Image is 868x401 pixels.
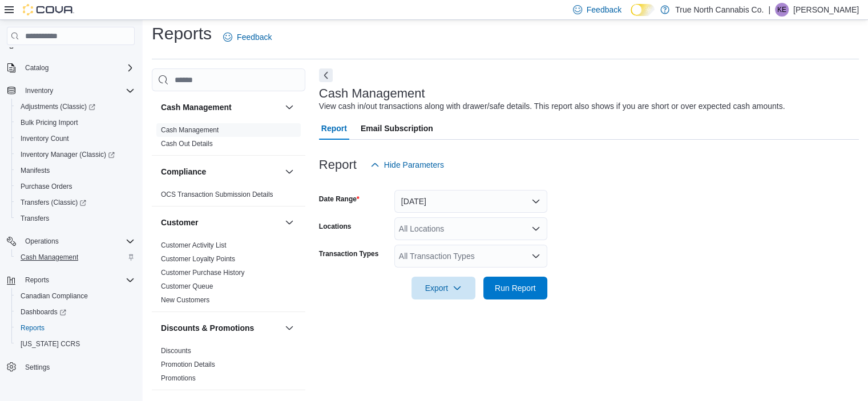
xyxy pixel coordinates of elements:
[587,4,621,15] span: Feedback
[161,191,273,199] a: OCS Transaction Submission Details
[11,147,139,163] a: Inventory Manager (Classic)
[361,117,433,140] span: Email Subscription
[2,233,139,249] button: Operations
[282,321,296,335] button: Discounts & Promotions
[21,84,58,98] button: Inventory
[631,16,631,17] span: Dark Mode
[21,361,54,374] a: Settings
[16,148,119,161] a: Inventory Manager (Classic)
[319,68,333,82] button: Next
[161,282,213,291] span: Customer Queue
[11,288,139,304] button: Canadian Compliance
[152,344,305,390] div: Discounts & Promotions
[16,289,135,303] span: Canadian Compliance
[2,83,139,99] button: Inventory
[675,3,764,17] p: True North Cannabis Co.
[366,153,449,176] button: Hide Parameters
[21,339,80,349] span: [US_STATE] CCRS
[11,320,139,336] button: Reports
[21,214,49,223] span: Transfers
[161,374,196,383] span: Promotions
[161,241,227,250] span: Customer Activity List
[161,322,254,334] h3: Discounts & Promotions
[16,212,135,225] span: Transfers
[161,255,235,263] a: Customer Loyalty Points
[16,212,54,225] a: Transfers
[161,241,227,249] a: Customer Activity List
[16,250,83,264] a: Cash Management
[394,190,547,213] button: [DATE]
[161,190,273,199] span: OCS Transaction Submission Details
[161,140,213,148] a: Cash Out Details
[16,289,92,303] a: Canadian Compliance
[161,347,191,355] a: Discounts
[11,304,139,320] a: Dashboards
[152,22,212,45] h1: Reports
[793,3,859,17] p: [PERSON_NAME]
[21,61,135,75] span: Catalog
[21,323,45,333] span: Reports
[16,132,135,145] span: Inventory Count
[16,250,135,264] span: Cash Management
[11,163,139,179] button: Manifests
[161,166,280,177] button: Compliance
[161,374,196,382] a: Promotions
[11,336,139,352] button: [US_STATE] CCRS
[21,182,72,191] span: Purchase Orders
[16,180,135,193] span: Purchase Orders
[21,253,78,262] span: Cash Management
[495,282,536,294] span: Run Report
[161,322,280,334] button: Discounts & Promotions
[11,131,139,147] button: Inventory Count
[21,273,54,287] button: Reports
[161,166,206,177] h3: Compliance
[16,100,100,114] a: Adjustments (Classic)
[161,295,209,305] span: New Customers
[531,224,540,233] button: Open list of options
[319,222,352,231] label: Locations
[11,179,139,195] button: Purchase Orders
[777,3,786,17] span: KE
[16,196,135,209] span: Transfers (Classic)
[282,100,296,114] button: Cash Management
[11,99,139,115] a: Adjustments (Classic)
[16,337,135,351] span: Washington CCRS
[11,195,139,210] a: Transfers (Classic)
[21,273,135,287] span: Reports
[161,102,280,113] button: Cash Management
[775,3,789,17] div: Kylie Emerson
[25,63,49,72] span: Catalog
[21,198,86,207] span: Transfers (Classic)
[319,249,378,258] label: Transaction Types
[16,164,135,177] span: Manifests
[16,337,84,351] a: [US_STATE] CCRS
[161,360,215,369] span: Promotion Details
[237,31,272,43] span: Feedback
[161,102,232,113] h3: Cash Management
[161,217,198,228] h3: Customer
[21,134,69,143] span: Inventory Count
[161,269,245,277] a: Customer Purchase History
[16,132,74,145] a: Inventory Count
[152,123,305,155] div: Cash Management
[219,26,276,48] a: Feedback
[16,164,54,177] a: Manifests
[161,217,280,228] button: Customer
[161,125,219,135] span: Cash Management
[411,277,475,299] button: Export
[631,4,655,16] input: Dark Mode
[21,307,66,317] span: Dashboards
[21,118,78,127] span: Bulk Pricing Import
[161,282,213,290] a: Customer Queue
[16,148,135,161] span: Inventory Manager (Classic)
[319,100,785,112] div: View cash in/out transactions along with drawer/safe details. This report also shows if you are s...
[2,60,139,76] button: Catalog
[282,216,296,229] button: Customer
[16,116,83,129] a: Bulk Pricing Import
[319,87,425,100] h3: Cash Management
[25,276,49,285] span: Reports
[21,360,135,374] span: Settings
[152,188,305,206] div: Compliance
[23,4,74,15] img: Cova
